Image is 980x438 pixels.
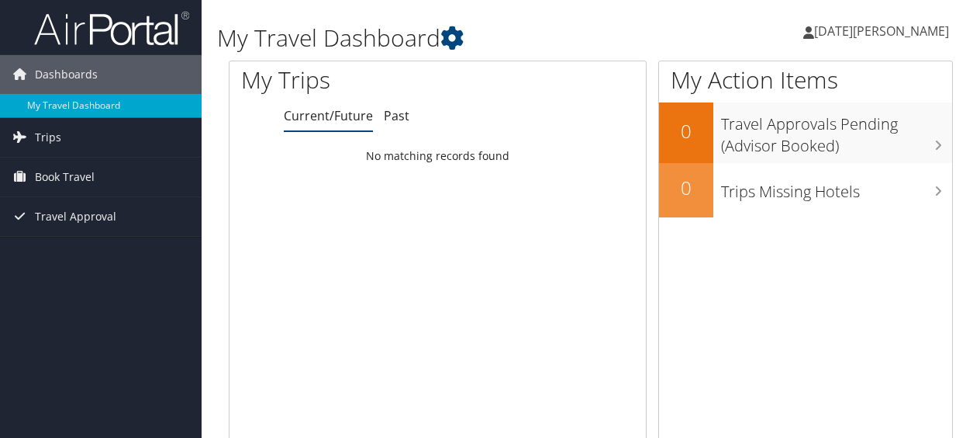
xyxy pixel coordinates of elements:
h2: 0 [659,118,713,144]
h1: My Trips [241,64,461,96]
img: airportal-logo.png [34,10,189,47]
span: Trips [35,118,61,157]
a: [DATE][PERSON_NAME] [803,8,964,54]
h2: 0 [659,175,713,201]
h1: My Travel Dashboard [217,22,716,54]
span: Travel Approval [35,197,116,236]
h3: Travel Approvals Pending (Advisor Booked) [721,106,952,157]
span: Dashboards [35,55,98,94]
span: [DATE][PERSON_NAME] [814,23,949,40]
h1: My Action Items [659,64,952,96]
td: No matching records found [229,142,646,170]
span: Book Travel [35,158,95,196]
a: 0Trips Missing Hotels [659,163,952,217]
a: Current/Future [284,107,373,124]
h3: Trips Missing Hotels [721,173,952,203]
a: 0Travel Approvals Pending (Advisor Booked) [659,103,952,162]
a: Past [384,107,409,124]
